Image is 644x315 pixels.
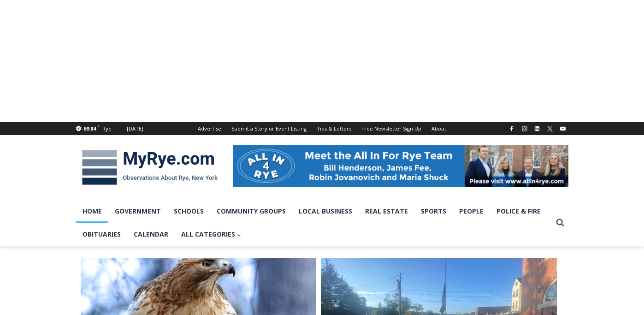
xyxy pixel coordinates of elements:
a: All Categories [175,223,248,246]
a: About [426,122,451,135]
a: Schools [167,200,210,223]
a: Local Business [292,200,359,223]
a: Facebook [506,123,517,134]
span: F [97,124,100,129]
a: Police & Fire [490,200,547,223]
a: Tips & Letters [312,122,356,135]
span: All Categories [181,229,242,239]
a: Obituaries [76,223,127,246]
a: Advertise [193,122,226,135]
a: Community Groups [210,200,292,223]
a: Real Estate [359,200,414,223]
a: YouTube [557,123,568,134]
a: People [453,200,490,223]
span: 69.84 [83,125,96,132]
a: Instagram [519,123,530,134]
a: Submit a Story or Event Listing [226,122,312,135]
a: Government [108,200,167,223]
img: MyRye.com [76,143,224,191]
a: Calendar [127,223,175,246]
a: Sports [414,200,453,223]
div: Rye [102,125,112,133]
nav: Primary Navigation [76,200,552,246]
button: View Search Form [552,214,568,231]
a: Free Newsletter Sign Up [356,122,426,135]
a: X [544,123,555,134]
div: [DATE] [127,125,143,133]
img: All in for Rye [233,145,568,187]
a: Linkedin [532,123,543,134]
nav: Secondary Navigation [193,122,451,135]
a: Home [76,200,108,223]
